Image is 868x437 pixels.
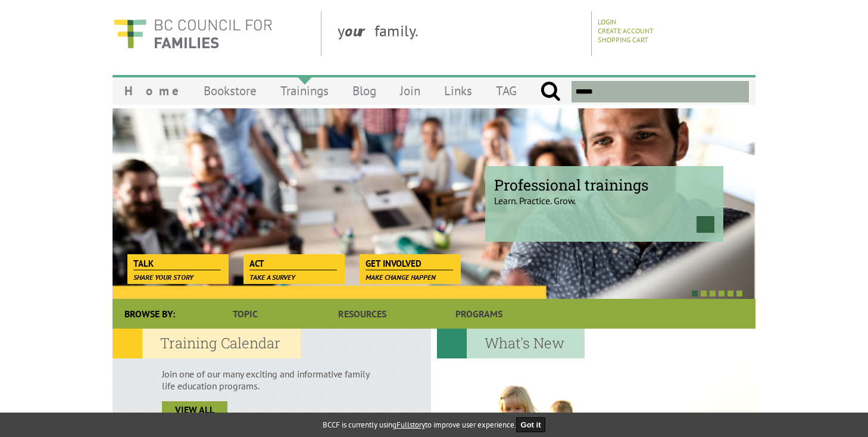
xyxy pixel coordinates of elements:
a: Programs [421,299,538,329]
a: Create Account [598,26,654,35]
a: Act Take a survey [243,254,343,271]
span: Get Involved [366,257,453,270]
a: Join [388,77,432,105]
a: Shopping Cart [598,35,648,44]
a: view all [162,401,227,418]
div: Browse By: [113,299,187,329]
span: Share your story [133,273,193,282]
strong: our [345,21,374,40]
a: Home [113,77,192,105]
a: Fullstory [396,420,425,430]
span: Act [249,257,337,270]
a: Trainings [268,77,341,105]
h2: What's New [437,329,585,358]
p: Join one of our many exciting and informative family life education programs. [162,368,382,392]
div: y family. [328,11,592,56]
span: Take a survey [249,273,295,282]
p: Learn. Practice. Grow. [494,185,714,207]
a: Talk Share your story [127,254,227,271]
span: Talk [133,257,221,270]
a: Bookstore [192,77,268,105]
a: Links [432,77,484,105]
input: Submit [540,81,561,102]
a: Login [598,17,616,26]
a: Get Involved Make change happen [360,254,459,271]
span: Professional trainings [494,175,714,195]
button: Got it [516,417,546,432]
span: Make change happen [366,273,436,282]
a: Resources [304,299,420,329]
a: Topic [187,299,304,329]
a: TAG [484,77,529,105]
a: Blog [341,77,388,105]
h2: Training Calendar [113,329,301,358]
img: BC Council for FAMILIES [113,11,273,56]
